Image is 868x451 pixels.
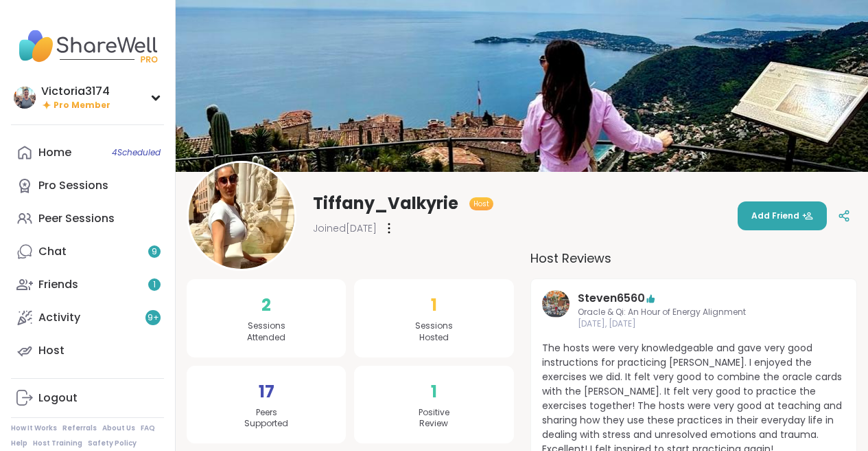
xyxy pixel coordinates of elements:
[11,423,57,433] a: How It Works
[112,147,161,158] span: 4 Scheduled
[11,334,164,367] a: Host
[419,407,449,430] span: Positive Review
[54,100,110,111] span: Pro Member
[38,343,64,358] div: Host
[313,221,377,235] span: Joined [DATE]
[11,202,164,235] a: Peer Sessions
[247,320,285,344] span: Sessions Attended
[38,211,115,226] div: Peer Sessions
[313,192,458,214] span: Tiffany_Valkyrie
[38,244,67,259] div: Chat
[153,279,156,291] span: 1
[38,178,108,193] div: Pro Sessions
[11,439,27,448] a: Help
[38,310,80,325] div: Activity
[62,423,97,433] a: Referrals
[751,210,813,222] span: Add Friend
[102,423,135,433] a: About Us
[261,293,271,318] span: 2
[38,390,78,406] div: Logout
[11,235,164,268] a: Chat9
[33,439,82,448] a: Host Training
[542,290,570,318] img: Steven6560
[11,382,164,415] a: Logout
[141,423,155,433] a: FAQ
[578,290,645,307] a: Steven6560
[41,84,110,99] div: Victoria3174
[578,307,810,318] span: Oracle & Qi: An Hour of Energy Alignment
[38,277,78,292] div: Friends
[14,87,36,109] img: Victoria3174
[259,379,274,404] span: 17
[11,22,164,70] img: ShareWell Nav Logo
[11,169,164,202] a: Pro Sessions
[11,136,164,169] a: Home4Scheduled
[11,301,164,334] a: Activity9+
[189,163,294,269] img: Tiffany_Valkyrie
[431,379,437,404] span: 1
[244,407,288,430] span: Peers Supported
[738,201,827,230] button: Add Friend
[11,268,164,301] a: Friends1
[152,246,157,258] span: 9
[578,318,810,330] span: [DATE], [DATE]
[542,290,570,330] a: Steven6560
[431,293,437,318] span: 1
[148,312,159,324] span: 9 +
[473,199,489,209] span: Host
[38,145,71,160] div: Home
[88,439,137,448] a: Safety Policy
[415,320,453,344] span: Sessions Hosted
